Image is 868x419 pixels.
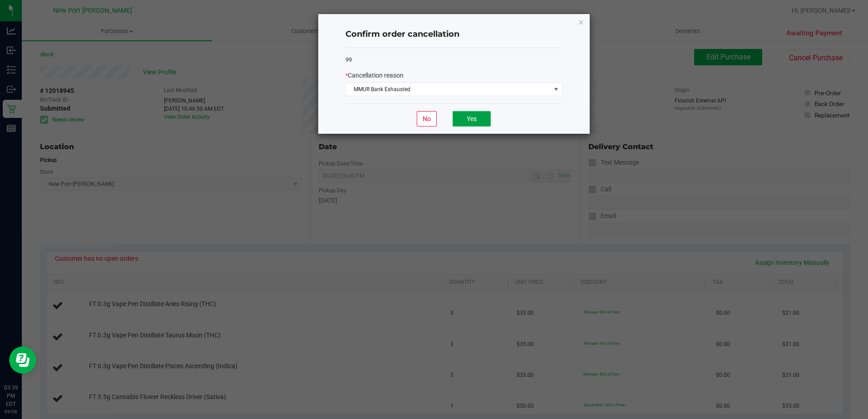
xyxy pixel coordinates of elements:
[578,16,584,27] button: Close
[9,346,36,374] iframe: Resource center
[348,72,404,79] span: Cancellation reason
[417,111,437,127] button: No
[346,83,551,96] span: MMUR Bank Exhausted
[453,111,491,127] button: Yes
[345,56,352,63] span: 99
[345,29,562,40] h4: Confirm order cancellation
